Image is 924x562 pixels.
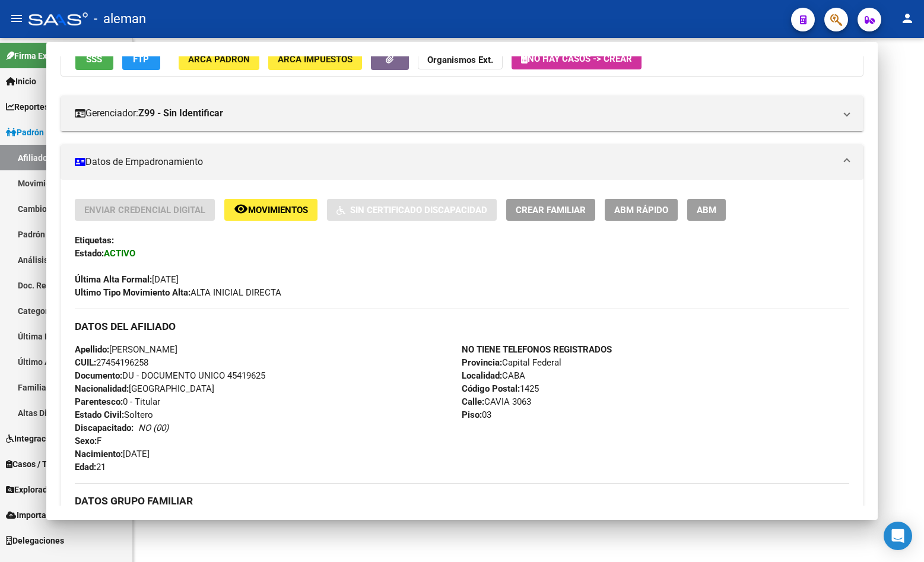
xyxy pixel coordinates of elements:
[75,449,150,459] span: [DATE]
[75,423,134,433] strong: Discapacitado:
[75,248,104,259] strong: Estado:
[462,370,502,381] strong: Localidad:
[268,48,362,70] button: ARCA Impuestos
[188,54,250,65] span: ARCA Padrón
[75,344,109,355] strong: Apellido:
[6,458,70,471] span: Casos / Tickets
[75,383,214,394] span: [GEOGRAPHIC_DATA]
[462,409,491,420] span: 03
[75,287,281,298] span: ALTA INICIAL DIRECTA
[462,396,531,407] span: CAVIA 3063
[6,534,64,547] span: Delegaciones
[75,344,177,355] span: [PERSON_NAME]
[75,409,153,420] span: Soltero
[75,106,835,120] mat-panel-title: Gerenciador:
[75,383,129,394] strong: Nacionalidad:
[462,357,502,368] strong: Provincia:
[84,205,205,215] span: Enviar Credencial Digital
[6,509,108,522] span: Importación de Archivos
[75,396,123,407] strong: Parentesco:
[6,100,49,113] span: Reportes
[94,6,146,32] span: - aleman
[248,205,308,215] span: Movimientos
[278,54,353,65] span: ARCA Impuestos
[6,126,44,139] span: Padrón
[75,274,152,285] strong: Última Alta Formal:
[884,522,912,550] div: Open Intercom Messenger
[6,49,68,62] span: Firma Express
[234,202,248,216] mat-icon: remove_red_eye
[6,483,101,496] span: Explorador de Archivos
[224,199,317,221] button: Movimientos
[75,494,849,507] h3: DATOS GRUPO FAMILIAR
[75,235,114,246] strong: Etiquetas:
[75,462,96,472] strong: Edad:
[75,199,215,221] button: Enviar Credencial Digital
[75,320,849,333] h3: DATOS DEL AFILIADO
[138,423,169,433] i: NO (00)
[462,370,525,381] span: CABA
[86,54,102,65] span: SSS
[427,55,493,65] strong: Organismos Ext.
[75,370,265,381] span: DU - DOCUMENTO UNICO 45419625
[9,11,24,26] mat-icon: menu
[75,155,835,169] mat-panel-title: Datos de Empadronamiento
[179,48,259,70] button: ARCA Padrón
[506,199,595,221] button: Crear Familiar
[133,54,149,65] span: FTP
[75,436,101,446] span: F
[75,449,123,459] strong: Nacimiento:
[462,383,520,394] strong: Código Postal:
[75,287,190,298] strong: Ultimo Tipo Movimiento Alta:
[327,199,497,221] button: Sin Certificado Discapacidad
[697,205,716,215] span: ABM
[61,96,863,131] mat-expansion-panel-header: Gerenciador:Z99 - Sin Identificar
[614,205,668,215] span: ABM Rápido
[75,357,96,368] strong: CUIL:
[104,248,135,259] strong: ACTIVO
[75,409,124,420] strong: Estado Civil:
[462,409,482,420] strong: Piso:
[462,344,612,355] strong: NO TIENE TELEFONOS REGISTRADOS
[75,370,122,381] strong: Documento:
[350,205,487,215] span: Sin Certificado Discapacidad
[462,357,561,368] span: Capital Federal
[900,11,915,26] mat-icon: person
[6,432,116,445] span: Integración (discapacidad)
[138,106,223,120] strong: Z99 - Sin Identificar
[687,199,726,221] button: ABM
[75,48,113,70] button: SSS
[462,383,539,394] span: 1425
[122,48,160,70] button: FTP
[75,274,179,285] span: [DATE]
[462,396,484,407] strong: Calle:
[75,436,97,446] strong: Sexo:
[61,144,863,180] mat-expansion-panel-header: Datos de Empadronamiento
[521,53,632,64] span: No hay casos -> Crear
[6,75,36,88] span: Inicio
[516,205,586,215] span: Crear Familiar
[75,396,160,407] span: 0 - Titular
[605,199,678,221] button: ABM Rápido
[512,48,642,69] button: No hay casos -> Crear
[75,357,148,368] span: 27454196258
[418,48,503,70] button: Organismos Ext.
[75,462,106,472] span: 21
